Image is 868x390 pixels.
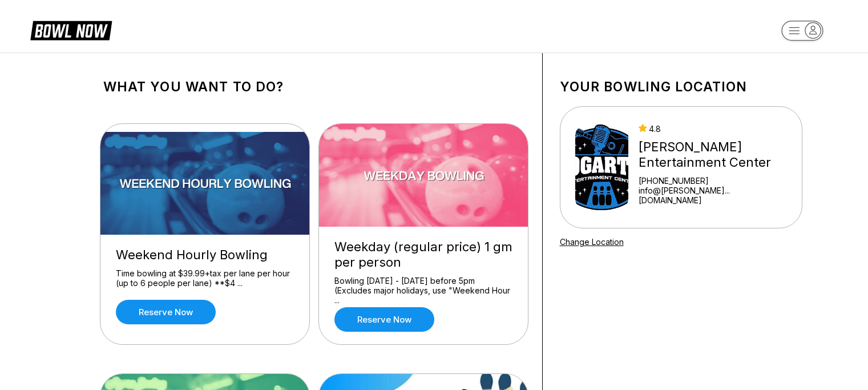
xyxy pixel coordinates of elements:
div: Time bowling at $39.99+tax per lane per hour (up to 6 people per lane) **$4 ... [116,268,294,288]
a: Change Location [560,237,624,247]
a: info@[PERSON_NAME]...[DOMAIN_NAME] [639,186,787,205]
div: Weekday (regular price) 1 gm per person [334,239,512,270]
div: [PERSON_NAME] Entertainment Center [639,139,787,170]
a: Reserve now [116,300,216,324]
img: Weekend Hourly Bowling [100,132,310,235]
div: Weekend Hourly Bowling [116,247,294,263]
a: Reserve now [334,307,434,332]
img: Weekday (regular price) 1 gm per person [319,124,529,227]
img: Bogart's Entertainment Center [575,124,628,210]
div: Bowling [DATE] - [DATE] before 5pm (Excludes major holidays, use "Weekend Hour ... [334,276,512,296]
h1: What you want to do? [103,79,525,95]
h1: Your bowling location [560,79,802,95]
div: [PHONE_NUMBER] [639,176,787,186]
div: 4.8 [639,124,787,134]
